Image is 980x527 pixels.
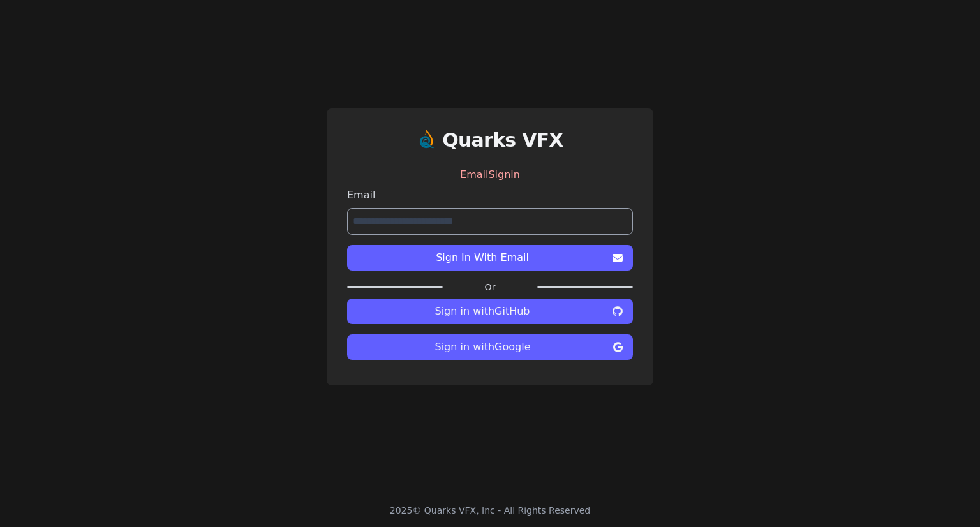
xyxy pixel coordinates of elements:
button: Sign in withGitHub [347,299,633,324]
span: Sign in with GitHub [357,304,607,319]
div: 2025 © Quarks VFX, Inc - All Rights Reserved [390,504,591,517]
button: Sign In With Email [347,245,633,271]
label: Or [443,281,537,293]
label: Email [347,188,633,203]
h1: Quarks VFX [442,129,563,152]
a: Quarks VFX [442,129,563,162]
div: EmailSignin [347,162,633,188]
span: Sign In With Email [357,250,607,265]
button: Sign in withGoogle [347,334,633,360]
span: Sign in with Google [357,339,608,355]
